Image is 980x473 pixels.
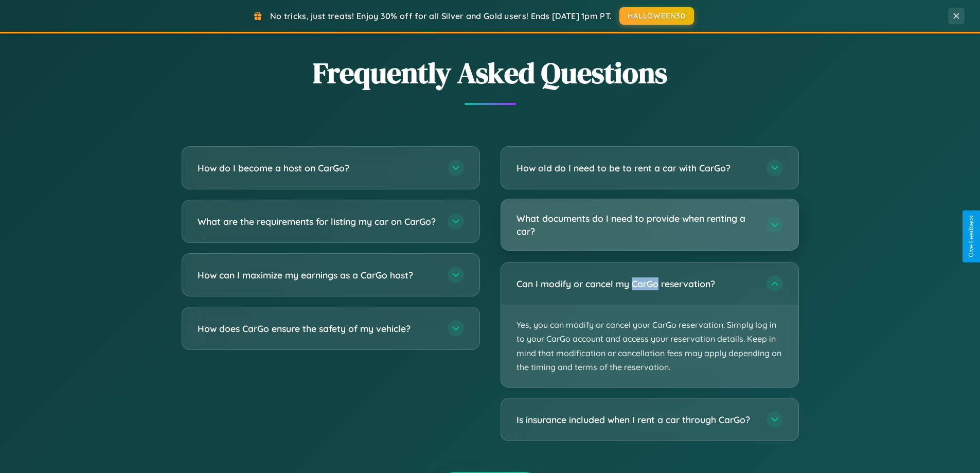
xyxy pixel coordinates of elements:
h3: How old do I need to be to rent a car with CarGo? [516,162,756,174]
div: Give Feedback [968,216,975,257]
h3: Can I modify or cancel my CarGo reservation? [516,277,756,290]
h3: How do I become a host on CarGo? [198,162,437,174]
h3: What are the requirements for listing my car on CarGo? [198,215,437,228]
h3: How can I maximize my earnings as a CarGo host? [198,269,437,282]
span: No tricks, just treats! Enjoy 30% off for all Silver and Gold users! Ends [DATE] 1pm PT. [270,11,612,21]
button: HALLOWEEN30 [619,7,694,25]
p: Yes, you can modify or cancel your CarGo reservation. Simply log in to your CarGo account and acc... [501,305,798,387]
h2: Frequently Asked Questions [182,53,799,93]
h3: What documents do I need to provide when renting a car? [516,212,756,237]
h3: Is insurance included when I rent a car through CarGo? [516,413,756,426]
h3: How does CarGo ensure the safety of my vehicle? [198,322,437,335]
